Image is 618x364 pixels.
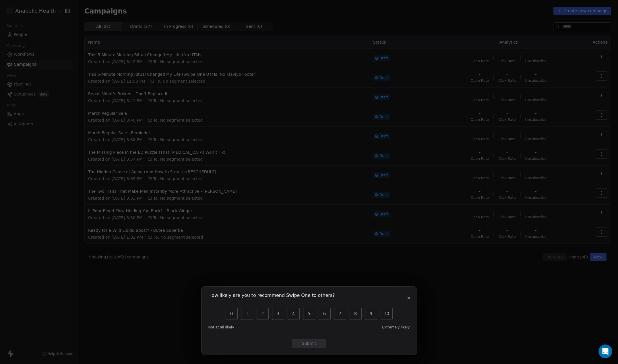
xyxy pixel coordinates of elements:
button: 9 [365,308,377,320]
button: 10 [381,308,393,320]
button: 4 [288,308,300,320]
h1: How likely are you to recommend Swipe One to others? [208,293,335,299]
button: 2 [257,308,269,320]
span: Not at all likely [208,325,234,330]
button: 6 [319,308,331,320]
button: 7 [334,308,346,320]
span: Extremely likely [382,325,410,330]
button: 0 [226,308,238,320]
button: 1 [241,308,253,320]
button: Submit [292,339,326,348]
button: 8 [350,308,362,320]
button: 5 [303,308,315,320]
button: 3 [272,308,284,320]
